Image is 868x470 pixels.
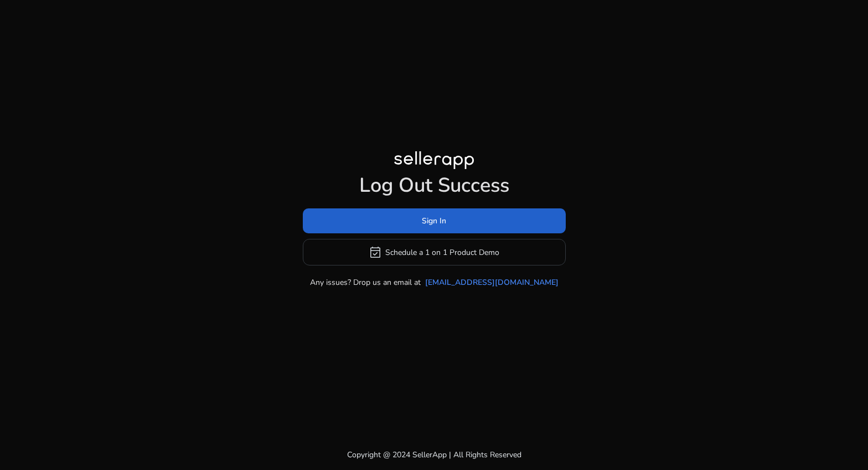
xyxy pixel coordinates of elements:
[303,173,566,197] h1: Log Out Success
[369,246,382,259] span: event_available
[422,215,446,227] span: Sign In
[303,208,566,233] button: Sign In
[425,277,559,288] a: [EMAIL_ADDRESS][DOMAIN_NAME]
[310,277,421,288] p: Any issues? Drop us an email at
[303,239,566,265] button: event_availableSchedule a 1 on 1 Product Demo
